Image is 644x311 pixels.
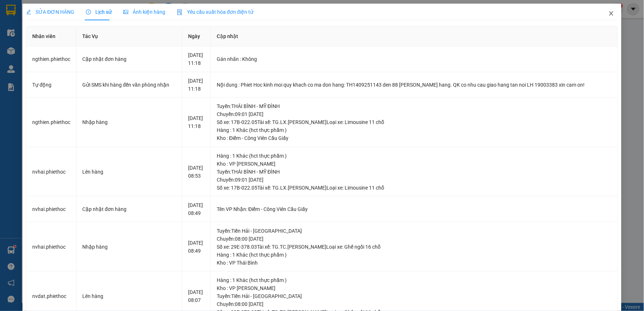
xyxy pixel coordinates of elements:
[217,134,611,142] div: Kho : Điểm - Công Viên Cầu Giấy
[188,164,205,180] div: [DATE] 08:53
[82,205,176,213] div: Cập nhật đơn hàng
[82,55,176,63] div: Cập nhật đơn hàng
[26,46,76,72] td: ngthien.phiethoc
[86,9,91,14] span: clock-circle
[217,276,611,284] div: Hàng : 1 Khác (hct thực phẩm )
[608,11,614,16] span: close
[26,26,76,46] th: Nhân viên
[26,9,74,15] span: SỬA ĐƠN HÀNG
[217,55,611,63] div: Gán nhãn : Không
[188,201,205,217] div: [DATE] 08:49
[123,9,128,14] span: picture
[26,196,76,222] td: nvhai.phiethoc
[217,102,611,126] div: Tuyến : THÁI BÌNH - MỸ ĐÌNH Chuyến: 09:01 [DATE] Số xe: 17B-022.05 Tài xế: TG.LX.[PERSON_NAME] Lo...
[9,53,108,77] b: GỬI : VP [GEOGRAPHIC_DATA]
[188,114,205,130] div: [DATE] 11:18
[9,9,45,45] img: logo.jpg
[26,9,31,14] span: edit
[188,239,205,255] div: [DATE] 08:49
[177,9,183,15] img: icon
[123,9,165,15] span: Ảnh kiện hàng
[82,292,176,300] div: Lên hàng
[217,168,611,192] div: Tuyến : THÁI BÌNH - MỸ ĐÌNH Chuyến: 09:01 [DATE] Số xe: 17B-022.05 Tài xế: TG.LX.[PERSON_NAME] Lo...
[217,205,611,213] div: Tên VP Nhận: Điểm - Công Viên Cầu Giấy
[26,147,76,197] td: nvhai.phiethoc
[188,51,205,67] div: [DATE] 11:18
[601,4,622,24] button: Close
[68,18,303,27] li: 237 [PERSON_NAME] , [GEOGRAPHIC_DATA]
[217,284,611,292] div: Kho : VP [PERSON_NAME]
[188,288,205,304] div: [DATE] 08:07
[217,227,611,251] div: Tuyến : Tiền Hải - [GEOGRAPHIC_DATA] Chuyến: 08:00 [DATE] Số xe: 29E-378.03 Tài xế: TG.TC.[PERSON...
[82,243,176,251] div: Nhập hàng
[26,72,76,98] td: Tự động
[82,81,176,89] div: Gửi SMS khi hàng đến văn phòng nhận
[217,251,611,259] div: Hàng : 1 Khác (hct thực phẩm )
[26,98,76,147] td: ngthien.phiethoc
[217,81,611,89] div: Nội dung : Phiet Hoc kinh moi quy khach co ma don hang: TH1409251143 den 88 [PERSON_NAME] hang. Q...
[211,26,618,46] th: Cập nhật
[188,77,205,93] div: [DATE] 11:18
[217,126,611,134] div: Hàng : 1 Khác (hct thực phẩm )
[217,160,611,168] div: Kho : VP [PERSON_NAME]
[177,9,253,15] span: Yêu cầu xuất hóa đơn điện tử
[182,26,211,46] th: Ngày
[68,27,303,36] li: Hotline: 1900 3383, ĐT/Zalo : 0862837383
[82,118,176,126] div: Nhập hàng
[26,222,76,272] td: nvhai.phiethoc
[76,26,182,46] th: Tác Vụ
[217,259,611,267] div: Kho : VP Thái Bình
[82,168,176,176] div: Lên hàng
[86,9,112,15] span: Lịch sử
[217,152,611,160] div: Hàng : 1 Khác (hct thực phẩm )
